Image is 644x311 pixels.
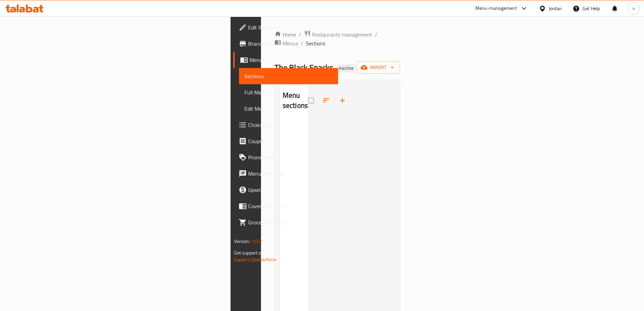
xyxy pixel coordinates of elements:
[633,5,635,12] span: n
[249,56,333,64] span: Menus
[234,255,277,264] a: Support.OpsPlatform
[233,149,338,165] a: Promotions
[234,237,251,246] span: Version:
[475,4,517,13] div: Menu-management
[248,40,333,48] span: Branches
[304,30,372,39] a: Restaurants management
[336,65,356,71] span: Inactive
[233,52,338,68] a: Menus
[362,63,395,72] span: import
[244,88,333,96] span: Full Menu View
[233,117,338,133] a: Choice Groups
[233,182,338,198] a: Upsell
[233,214,338,230] a: Grocery Checklist
[248,121,333,129] span: Choice Groups
[239,84,338,101] a: Full Menu View
[233,36,338,52] a: Branches
[233,133,338,149] a: Coupons
[248,23,333,31] span: Edit Restaurant
[233,19,338,36] a: Edit Restaurant
[248,137,333,145] span: Coupons
[357,61,400,74] button: import
[233,165,338,182] a: Menu disclaimer
[336,64,356,72] div: Inactive
[233,198,338,214] a: Coverage Report
[248,170,333,178] span: Menu disclaimer
[244,72,333,80] span: Sections
[334,92,351,109] button: Add section
[248,202,333,210] span: Coverage Report
[280,117,309,122] nav: Menu sections
[234,248,265,257] span: Get support on:
[252,237,262,246] span: 1.0.0
[239,101,338,117] a: Edit Menu
[248,186,333,194] span: Upsell
[549,5,562,12] div: Jordan
[244,105,333,113] span: Edit Menu
[239,68,338,84] a: Sections
[248,153,333,161] span: Promotions
[375,30,377,39] li: /
[248,218,333,226] span: Grocery Checklist
[312,30,372,39] span: Restaurants management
